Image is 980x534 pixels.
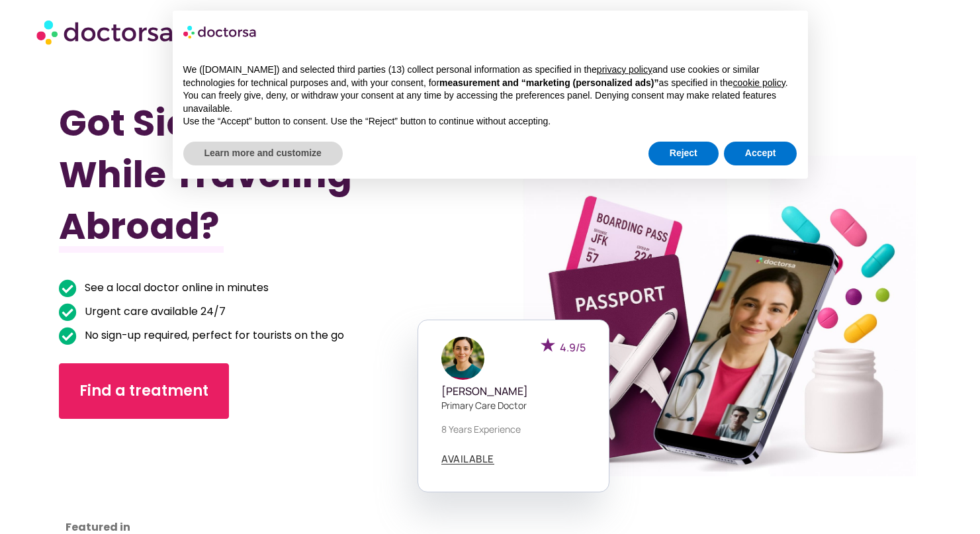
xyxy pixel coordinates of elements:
span: Urgent care available 24/7 [81,302,226,321]
h5: [PERSON_NAME] [441,385,586,398]
strong: measurement and “marketing (personalized ads)” [439,77,658,88]
h1: Got Sick While Traveling Abroad? [59,97,425,252]
span: 4.9/5 [560,340,586,355]
button: Learn more and customize [183,142,343,165]
button: Reject [648,142,719,165]
img: logo [183,21,257,42]
span: See a local doctor online in minutes [81,279,269,297]
p: 8 years experience [441,422,586,436]
span: No sign-up required, perfect for tourists on the go [81,326,344,345]
p: Primary care doctor [441,398,586,412]
span: Find a treatment [79,380,208,402]
p: You can freely give, deny, or withdraw your consent at any time by accessing the preferences pane... [183,89,797,115]
a: cookie policy [733,77,785,88]
p: Use the “Accept” button to consent. Use the “Reject” button to continue without accepting. [183,115,797,128]
a: Find a treatment [59,363,229,419]
p: We ([DOMAIN_NAME]) and selected third parties (13) collect personal information as specified in t... [183,64,797,89]
a: privacy policy [597,64,652,75]
a: AVAILABLE [441,454,494,465]
button: Accept [724,142,797,165]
